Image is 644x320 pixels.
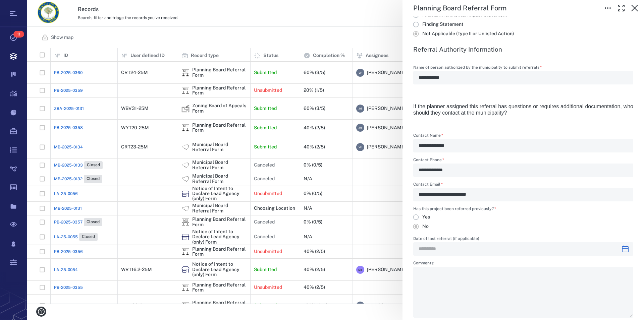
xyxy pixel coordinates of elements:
label: Contact Name [413,133,633,139]
label: Contact Phone [413,158,633,164]
label: Has this project been referred previously? [413,207,496,212]
span: Help [15,5,29,11]
label: Date of last referral (if applicable) [413,237,633,242]
label: Comments: [413,261,633,267]
div: Contact Name [413,139,633,152]
div: Name of person authorized by the municipality to submit referrals [413,71,633,84]
body: Rich Text Area. Press ALT-0 for help. [5,5,214,11]
div: Contact Email [413,188,633,201]
button: Close [628,1,641,15]
span: If the planner assigned this referral has questions or requires additional documentation, who sho... [413,104,633,116]
span: No [422,223,429,230]
div: Contact Phone [413,164,633,177]
h5: Planning Board Referral Form [413,4,506,12]
span: Yes [422,214,430,220]
h3: Referral Authority Information [413,45,633,53]
span: Finding Statement [422,21,464,28]
button: Toggle Fullscreen [614,1,628,15]
button: Toggle to Edit Boxes [601,1,614,15]
label: Contact Email [413,182,633,188]
span: 11 [13,31,24,38]
span: Not Applicable (Type II or Unlisted Action) [422,30,514,37]
label: Name of person authorized by the municipality to submit referrals [413,65,633,71]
